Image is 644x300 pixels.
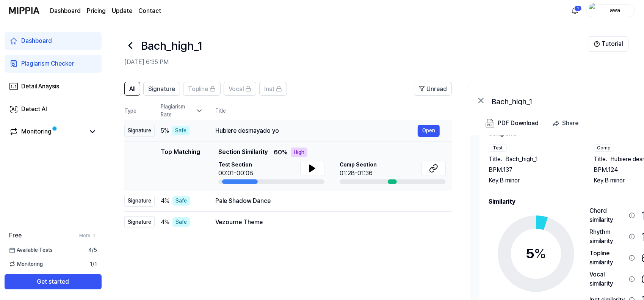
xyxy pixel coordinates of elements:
[492,96,643,105] div: Bach_high_1
[489,144,507,152] div: Test
[21,36,52,46] div: Dashboard
[5,77,102,96] a: Detail Anaysis
[215,126,418,135] div: Hubiere desmayado yo
[50,6,81,16] a: Dashboard
[589,3,598,18] img: profile
[183,82,221,96] button: Topline
[224,82,256,96] button: Vocal
[229,85,244,94] span: Vocal
[562,118,578,128] div: Share
[259,82,287,96] button: Inst
[112,6,132,16] a: Update
[5,32,102,50] a: Dashboard
[414,82,452,96] button: Unread
[340,161,377,169] span: Comp Section
[594,155,607,164] span: Title .
[79,232,97,239] a: More
[188,85,208,94] span: Topline
[21,105,47,114] div: Detect AI
[418,125,440,137] button: Open
[161,148,200,184] div: Top Matching
[172,217,190,227] div: Safe
[486,119,495,128] img: PDF Download
[161,196,169,206] span: 4 %
[589,249,626,267] div: Topline similarity
[172,196,190,206] div: Safe
[489,155,502,164] span: Title .
[148,85,175,94] span: Signature
[340,169,377,178] div: 01:28-01:36
[5,55,102,73] a: Plagiarism Checker
[534,245,546,262] span: %
[21,59,74,68] div: Plagiarism Checker
[594,144,614,152] div: Comp
[124,58,588,67] h2: [DATE] 6:35 PM
[589,270,626,288] div: Vocal similarity
[218,169,253,178] div: 00:01-00:08
[570,6,580,15] img: 알림
[5,100,102,118] a: Detect AI
[218,161,253,169] span: Test Section
[569,5,581,17] button: 알림1
[215,102,452,120] th: Title
[141,37,202,54] h1: Bach_high_1
[90,260,97,268] span: 1 / 1
[87,6,106,16] a: Pricing
[215,196,440,206] div: Pale Shadow Dance
[124,125,155,137] div: Signature
[498,118,539,128] div: PDF Download
[264,85,274,94] span: Inst
[21,127,52,136] div: Monitoring
[21,82,59,91] div: Detail Anaysis
[172,126,190,135] div: Safe
[124,82,140,96] button: All
[291,148,307,157] div: High
[574,5,582,11] div: 1
[594,41,600,47] img: Help
[589,228,626,246] div: Rhythm similarity
[124,216,155,228] div: Signature
[589,206,626,225] div: Chord similarity
[526,243,546,264] div: 5
[588,36,629,52] button: Tutorial
[215,218,440,227] div: Vezourne Theme
[161,126,169,135] span: 5 %
[129,85,135,94] span: All
[218,148,268,157] span: Section Similarity
[88,246,97,254] span: 4 / 5
[9,127,85,136] a: Monitoring
[124,195,155,207] div: Signature
[489,165,578,174] div: BPM. 137
[484,116,540,131] button: PDF Download
[586,4,635,17] button: profileawa
[489,176,578,185] div: Key. B minor
[9,231,22,240] span: Free
[9,246,53,254] span: Available Tests
[549,116,584,131] button: Share
[505,155,538,164] span: Bach_high_1
[274,148,288,157] span: 60 %
[9,260,43,268] span: Monitoring
[161,103,203,119] div: Plagiarism Rate
[124,102,155,120] th: Type
[5,274,102,289] button: Get started
[161,218,169,227] span: 4 %
[600,6,630,14] div: awa
[426,85,447,94] span: Unread
[138,6,161,16] a: Contact
[143,82,180,96] button: Signature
